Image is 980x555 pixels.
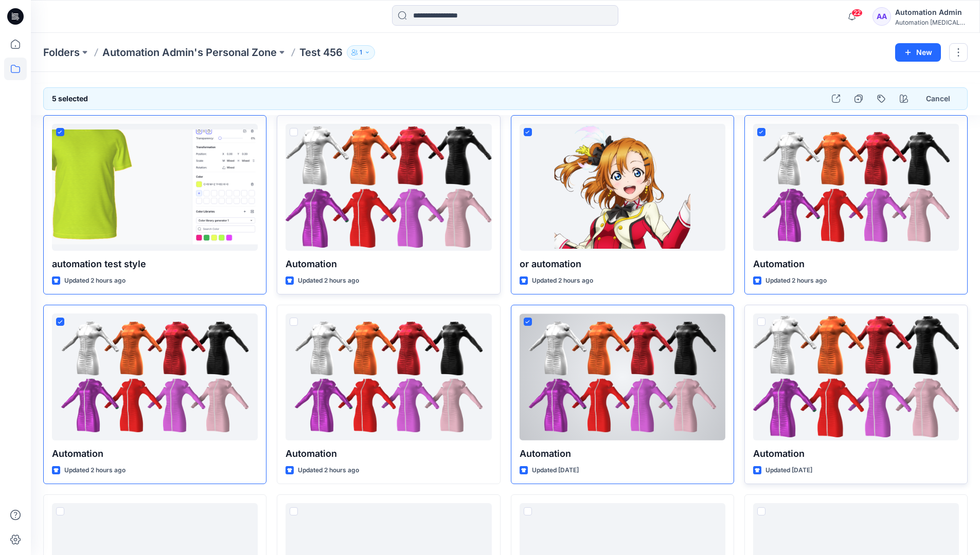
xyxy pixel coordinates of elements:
[532,275,593,286] p: Updated 2 hours ago
[298,275,359,286] p: Updated 2 hours ago
[64,465,126,476] p: Updated 2 hours ago
[52,92,88,105] h6: 5 selected
[64,275,126,286] p: Updated 2 hours ago
[520,447,725,461] p: Automation
[895,43,941,62] button: New
[917,89,959,108] button: Cancel
[286,447,491,461] p: Automation
[753,257,959,271] p: Automation
[286,257,491,271] p: Automation
[520,257,725,271] p: or automation
[347,45,375,60] button: 1
[43,45,80,60] a: Folders
[52,447,258,461] p: Automation
[532,465,579,476] p: Updated [DATE]
[851,9,863,17] span: 22
[895,18,967,26] div: Automation [MEDICAL_DATA]...
[872,7,891,26] div: AA
[753,447,959,461] p: Automation
[765,465,812,476] p: Updated [DATE]
[299,45,343,60] p: Test 456
[360,47,362,58] p: 1
[298,465,359,476] p: Updated 2 hours ago
[52,257,258,271] p: automation test style
[895,6,967,18] div: Automation Admin
[765,275,827,286] p: Updated 2 hours ago
[102,45,277,60] a: Automation Admin's Personal Zone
